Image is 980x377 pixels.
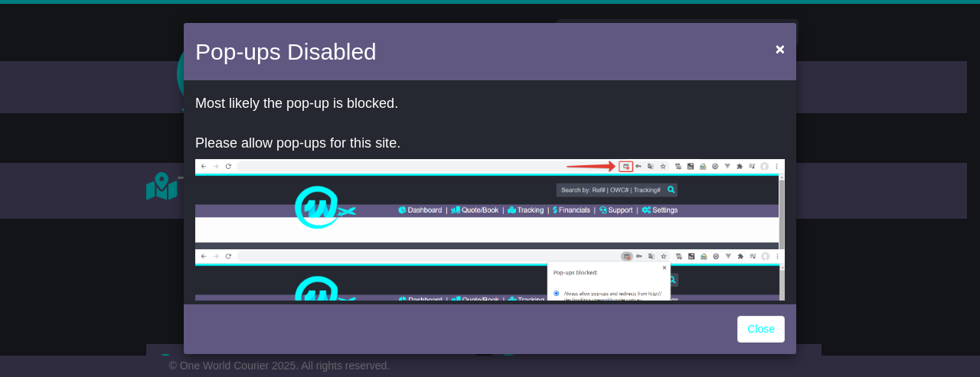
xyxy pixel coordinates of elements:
[195,249,785,340] img: allow-popup-2.png
[737,316,785,343] a: Close
[195,34,377,69] h4: Pop-ups Disabled
[184,84,796,301] div: OR
[768,33,792,64] button: Close
[195,135,785,152] p: Please allow pop-ups for this site.
[776,40,785,57] span: ×
[195,96,785,112] p: Most likely the pop-up is blocked.
[195,159,785,249] img: allow-popup-1.png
